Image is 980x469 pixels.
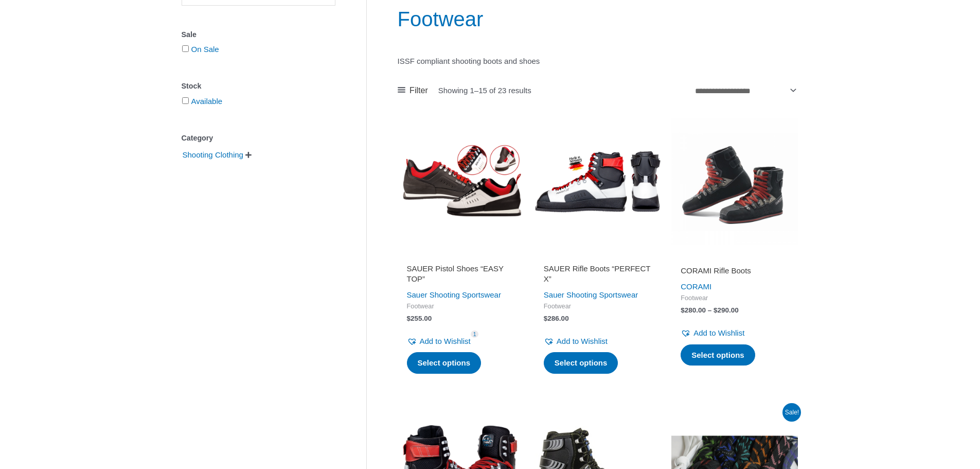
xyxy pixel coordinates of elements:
[681,251,789,264] iframe: Customer reviews powered by Trustpilot
[398,118,524,245] img: SAUER Pistol Shoes "EASY TOP"
[182,131,335,146] div: Category
[438,86,531,94] p: Showing 1–15 of 23 results
[191,45,219,54] a: On Sale
[544,352,618,374] a: Select options for “SAUER Rifle Boots "PERFECT X"”
[409,83,428,98] span: Filter
[182,79,335,94] div: Stock
[782,403,801,422] span: Sale!
[691,82,798,99] select: Shop order
[714,306,718,314] span: $
[544,251,652,264] iframe: Customer reviews powered by Trustpilot
[245,151,252,159] span: 
[544,315,548,322] span: $
[407,251,515,264] iframe: Customer reviews powered by Trustpilot
[407,352,482,374] a: Select options for “SAUER Pistol Shoes "EASY TOP"”
[544,334,608,349] a: Add to Wishlist
[681,266,789,276] h2: CORAMI Rifle Boots
[407,290,501,299] a: Sauer Shooting Sportswear
[681,266,789,280] a: CORAMI Rifle Boots
[671,118,798,245] img: CORAMI Rifle Boots
[182,97,189,104] input: Available
[182,150,244,159] a: Shooting Clothing
[681,282,711,291] a: CORAMI
[693,328,744,337] span: Add to Wishlist
[557,337,608,345] span: Add to Wishlist
[544,290,638,299] a: Sauer Shooting Sportswear
[544,302,652,311] span: Footwear
[407,315,432,322] bdi: 255.00
[398,54,798,68] p: ISSF compliant shooting boots and shoes
[681,306,685,314] span: $
[544,264,652,288] a: SAUER Rifle Boots “PERFECT X”
[191,97,223,106] a: Available
[420,337,471,345] span: Add to Wishlist
[398,83,428,98] a: Filter
[398,5,798,33] h1: Footwear
[714,306,739,314] bdi: 290.00
[681,344,755,366] a: Select options for “CORAMI Rifle Boots”
[407,334,471,349] a: Add to Wishlist
[407,264,515,284] h2: SAUER Pistol Shoes “EASY TOP”
[681,326,744,340] a: Add to Wishlist
[681,306,706,314] bdi: 280.00
[544,315,569,322] bdi: 286.00
[182,27,335,42] div: Sale
[182,45,189,52] input: On Sale
[681,294,789,303] span: Footwear
[534,118,661,245] img: PERFECT X
[471,331,479,338] span: 1
[182,146,244,164] span: Shooting Clothing
[407,315,411,322] span: $
[708,306,712,314] span: –
[407,302,515,311] span: Footwear
[407,264,515,288] a: SAUER Pistol Shoes “EASY TOP”
[544,264,652,284] h2: SAUER Rifle Boots “PERFECT X”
